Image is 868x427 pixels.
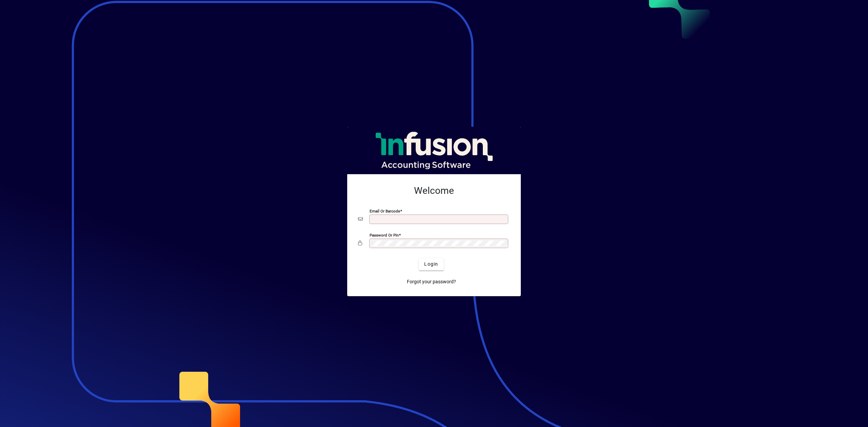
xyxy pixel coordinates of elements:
[419,258,443,270] button: Login
[370,208,400,213] mat-label: Email or Barcode
[404,276,459,288] a: Forgot your password?
[407,278,456,285] span: Forgot your password?
[358,185,510,197] h2: Welcome
[424,261,438,268] span: Login
[370,232,399,237] mat-label: Password or Pin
